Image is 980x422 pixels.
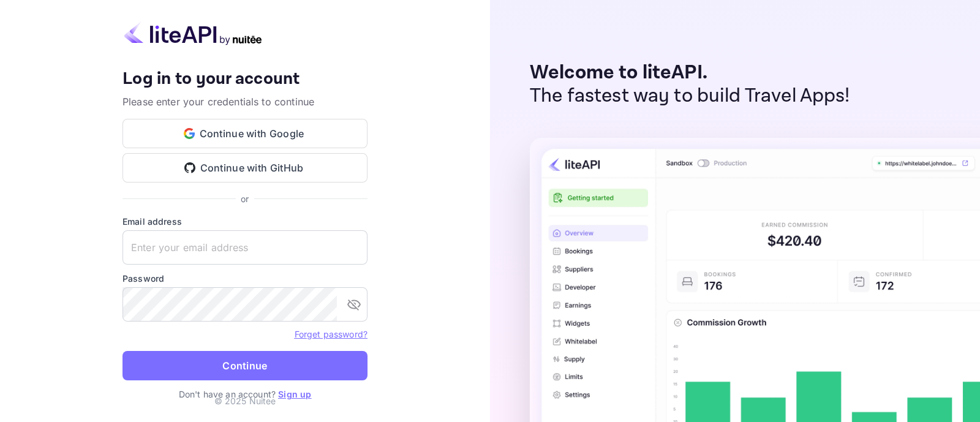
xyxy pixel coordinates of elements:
h4: Log in to your account [123,69,367,90]
p: Welcome to liteAPI. [530,61,850,85]
p: or [241,192,249,205]
a: Sign up [278,389,311,399]
button: toggle password visibility [342,292,366,317]
p: Don't have an account? [123,388,367,401]
button: Continue with GitHub [123,153,367,183]
p: The fastest way to build Travel Apps! [530,85,850,108]
keeper-lock: Open Keeper Popup [344,240,359,255]
label: Email address [123,215,367,228]
input: Enter your email address [123,230,367,265]
button: Continue with Google [123,119,367,148]
a: Forget password? [295,329,367,339]
label: Password [123,272,367,285]
button: Continue [123,351,367,380]
p: Please enter your credentials to continue [123,94,367,109]
a: Forget password? [295,328,367,340]
p: © 2025 Nuitee [214,394,276,407]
